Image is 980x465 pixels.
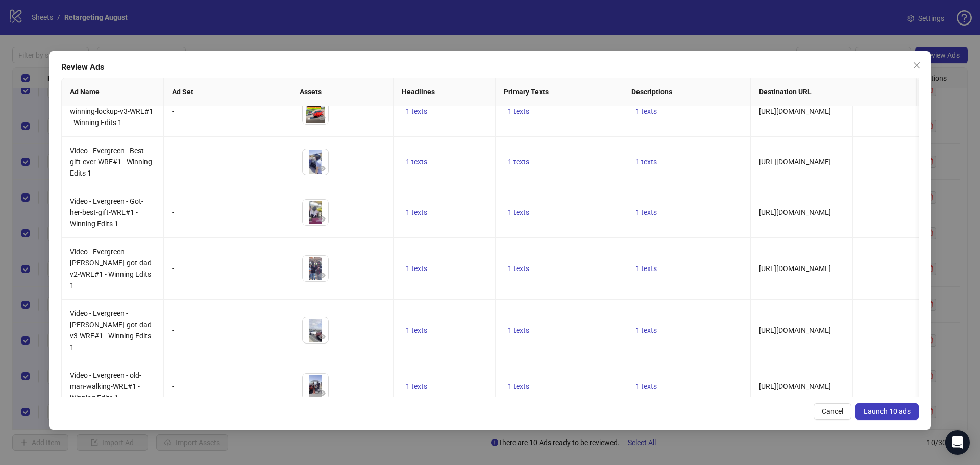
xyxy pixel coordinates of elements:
[631,206,661,218] button: 1 texts
[913,61,921,69] span: close
[759,326,831,334] span: [URL][DOMAIN_NAME]
[909,57,925,74] button: Close
[291,78,394,106] th: Assets
[635,107,657,115] span: 1 texts
[402,380,431,393] button: 1 texts
[623,78,751,106] th: Descriptions
[631,156,661,168] button: 1 texts
[406,158,427,166] span: 1 texts
[70,197,143,228] span: Video - Evergreen - Got-her-best-gift-WRE#1 - Winning Edits 1
[303,200,328,225] img: Asset 1
[504,262,533,275] button: 1 texts
[496,78,623,106] th: Primary Texts
[172,325,283,336] div: -
[70,146,152,177] span: Video - Evergreen - Best-gift-ever-WRE#1 - Winning Edits 1
[318,114,326,121] span: eye
[631,105,661,117] button: 1 texts
[631,262,661,275] button: 1 texts
[635,158,657,166] span: 1 texts
[172,156,283,167] div: -
[172,106,283,117] div: -
[316,162,328,175] button: Preview
[318,165,326,172] span: eye
[70,248,154,289] span: Video - Evergreen - [PERSON_NAME]-got-dad-v2-WRE#1 - Winning Edits 1
[508,326,529,334] span: 1 texts
[318,272,326,279] span: eye
[402,206,431,218] button: 1 texts
[316,387,328,399] button: Preview
[751,78,917,106] th: Destination URL
[406,264,427,273] span: 1 texts
[635,382,657,390] span: 1 texts
[316,112,328,124] button: Preview
[406,326,427,334] span: 1 texts
[759,382,831,390] span: [URL][DOMAIN_NAME]
[635,264,657,273] span: 1 texts
[508,382,529,390] span: 1 texts
[172,381,283,392] div: -
[759,158,831,166] span: [URL][DOMAIN_NAME]
[504,156,533,168] button: 1 texts
[864,407,911,415] span: Launch 10 ads
[504,105,533,117] button: 1 texts
[70,96,153,127] span: Image - Evergreen - winning-lockup-v3-WRE#1 - Winning Edits 1
[172,207,283,218] div: -
[316,213,328,225] button: Preview
[316,331,328,343] button: Preview
[318,215,326,223] span: eye
[822,407,843,415] span: Cancel
[855,403,919,420] button: Launch 10 ads
[759,208,831,216] span: [URL][DOMAIN_NAME]
[504,380,533,393] button: 1 texts
[631,380,661,393] button: 1 texts
[303,374,328,399] img: Asset 1
[303,317,328,343] img: Asset 1
[406,208,427,216] span: 1 texts
[303,149,328,175] img: Asset 1
[406,382,427,390] span: 1 texts
[759,264,831,273] span: [URL][DOMAIN_NAME]
[318,333,326,340] span: eye
[508,107,529,115] span: 1 texts
[508,158,529,166] span: 1 texts
[402,156,431,168] button: 1 texts
[759,107,831,115] span: [URL][DOMAIN_NAME]
[635,326,657,334] span: 1 texts
[172,263,283,274] div: -
[508,208,529,216] span: 1 texts
[303,256,328,281] img: Asset 1
[945,430,970,455] div: Open Intercom Messenger
[504,206,533,218] button: 1 texts
[631,324,661,336] button: 1 texts
[394,78,496,106] th: Headlines
[303,99,328,124] img: Asset 1
[402,105,431,117] button: 1 texts
[508,264,529,273] span: 1 texts
[70,309,154,351] span: Video - Evergreen - [PERSON_NAME]-got-dad-v3-WRE#1 - Winning Edits 1
[814,403,851,420] button: Cancel
[61,61,919,74] div: Review Ads
[402,324,431,336] button: 1 texts
[504,324,533,336] button: 1 texts
[402,262,431,275] button: 1 texts
[62,78,164,106] th: Ad Name
[635,208,657,216] span: 1 texts
[164,78,291,106] th: Ad Set
[406,107,427,115] span: 1 texts
[318,389,326,397] span: eye
[70,371,141,402] span: Video - Evergreen - old-man-walking-WRE#1 - Winning Edits 1
[316,269,328,281] button: Preview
